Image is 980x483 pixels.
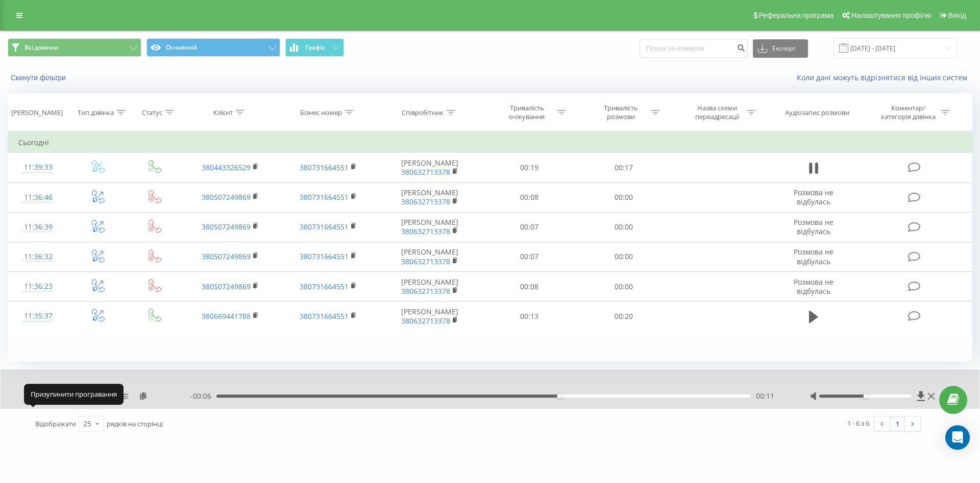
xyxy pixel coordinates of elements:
[18,157,58,177] div: 11:39:33
[797,73,972,82] a: Коли дані можуть відрізнятися вiд інших систем
[878,104,938,121] div: Коментар/категорія дзвінка
[285,38,344,57] button: Графік
[11,108,63,117] div: [PERSON_NAME]
[24,384,124,404] div: Призупинити програвання
[794,247,834,266] span: Розмова не відбулась
[300,251,349,261] a: 380731664551
[402,108,444,117] div: Співробітник
[300,282,349,291] a: 380731664551
[640,39,748,58] input: Пошук за номером
[300,163,349,172] a: 380731664551
[576,242,670,271] td: 00:00
[18,217,58,237] div: 11:36:39
[202,192,251,202] a: 380507249869
[794,188,834,206] span: Розмова не відбулась
[377,153,482,182] td: [PERSON_NAME]
[18,188,58,208] div: 11:36:46
[576,153,670,182] td: 00:17
[500,104,554,121] div: Тривалість очікування
[576,302,670,331] td: 00:20
[794,277,834,296] span: Розмова не відбулась
[576,212,670,242] td: 00:00
[756,391,774,401] span: 00:11
[847,418,869,428] div: 1 - 6 з 6
[482,272,576,302] td: 00:08
[202,251,251,261] a: 380507249869
[18,277,58,296] div: 11:36:23
[482,242,576,271] td: 00:07
[759,11,834,19] span: Реферальна програма
[557,394,561,398] div: Accessibility label
[482,153,576,182] td: 00:19
[690,104,744,121] div: Назва схеми переадресації
[401,167,450,177] a: 380632713378
[202,311,251,321] a: 380669441788
[377,182,482,212] td: [PERSON_NAME]
[202,222,251,232] a: 380507249869
[78,108,114,117] div: Тип дзвінка
[213,108,233,117] div: Клієнт
[142,108,162,117] div: Статус
[377,302,482,331] td: [PERSON_NAME]
[377,242,482,271] td: [PERSON_NAME]
[851,11,931,19] span: Налаштування профілю
[83,419,91,429] div: 25
[8,38,141,57] button: Всі дзвінки
[482,182,576,212] td: 00:08
[576,272,670,302] td: 00:00
[18,247,58,267] div: 11:36:32
[594,104,648,121] div: Тривалість розмови
[8,73,71,82] button: Скинути фільтри
[948,11,966,19] span: Вихід
[300,192,349,202] a: 380731664551
[890,417,905,431] a: 1
[300,108,342,117] div: Бізнес номер
[300,311,349,321] a: 380731664551
[202,282,251,291] a: 380507249869
[753,39,808,58] button: Експорт
[146,38,280,57] button: Основний
[300,222,349,232] a: 380731664551
[401,226,450,236] a: 380632713378
[107,419,163,428] span: рядків на сторінці
[202,163,251,172] a: 380443326529
[401,197,450,206] a: 380632713378
[482,302,576,331] td: 00:13
[18,306,58,326] div: 11:35:37
[190,391,216,401] span: - 00:06
[377,212,482,242] td: [PERSON_NAME]
[24,43,58,52] span: Всі дзвінки
[8,132,972,153] td: Сьогодні
[576,182,670,212] td: 00:00
[35,419,76,428] span: Відображати
[945,425,970,450] div: Open Intercom Messenger
[305,44,325,51] span: Графік
[794,217,834,236] span: Розмова не відбулась
[863,394,867,398] div: Accessibility label
[401,257,450,266] a: 380632713378
[401,316,450,326] a: 380632713378
[401,286,450,296] a: 380632713378
[785,108,849,117] div: Аудіозапис розмови
[482,212,576,242] td: 00:07
[377,272,482,302] td: [PERSON_NAME]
